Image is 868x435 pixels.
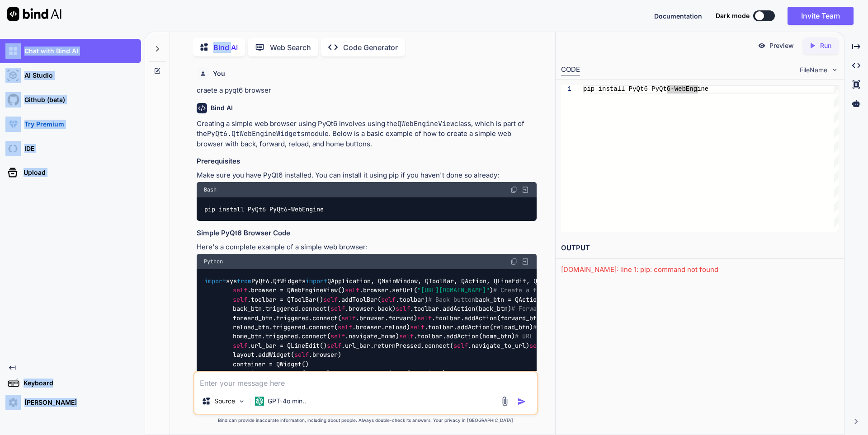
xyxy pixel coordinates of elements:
[716,11,750,20] span: Dark mode
[21,47,78,56] p: Chat with Bind AI
[381,295,396,304] span: self
[20,168,46,177] p: Upload
[453,341,468,350] span: self
[197,85,537,96] p: craete a pyqt6 browser
[213,69,225,78] h6: You
[417,314,432,322] span: self
[493,286,558,295] span: # Create a toolbar
[511,305,569,313] span: # Forward button
[21,144,34,153] p: IDE
[533,323,580,331] span: # Home button
[446,369,598,377] span: # Update the URL bar when the page changes
[233,295,247,304] span: self
[204,186,217,193] span: Bash
[21,71,53,80] p: AI Studio
[204,277,226,285] span: import
[204,205,325,214] code: pip install PyQt6 PyQt6-WebEngine
[788,7,854,25] button: Invite Team
[197,242,537,253] p: Here's a complete example of a simple web browser:
[654,11,702,21] button: Documentation
[330,369,345,377] span: self
[410,323,425,331] span: self
[345,286,359,295] span: self
[5,92,21,108] img: githubLight
[213,42,238,53] p: Bind AI
[211,103,233,112] h6: Bind AI
[517,397,526,406] img: icon
[556,238,844,259] h2: OUTPUT
[510,186,518,193] img: copy
[255,397,264,406] img: GPT-4o mini
[233,286,247,295] span: self
[207,129,305,138] code: PyQt6.QtWebEngineWidgets
[5,43,21,59] img: chat
[5,395,21,410] img: settings
[769,41,794,50] p: Preview
[521,186,529,194] img: Open in Browser
[330,332,345,341] span: self
[561,65,580,75] div: CODE
[583,85,708,93] span: pip install PyQt6 PyQt6-WebEngine
[20,379,53,388] p: Keyboard
[510,258,518,265] img: copy
[237,277,251,285] span: from
[294,351,309,359] span: self
[268,397,306,406] p: GPT-4o min..
[515,332,547,341] span: # URL bar
[306,277,327,285] span: import
[5,141,21,156] img: darkCloudIdeIcon
[397,119,454,128] code: QWebEngineView
[561,85,571,94] div: 1
[233,341,247,350] span: self
[327,341,341,350] span: self
[529,341,544,350] span: self
[214,397,235,406] p: Source
[21,120,64,129] p: Try Premium
[338,323,352,331] span: self
[7,7,61,21] img: Bind AI
[270,42,311,53] p: Web Search
[5,117,21,132] img: premium
[500,396,510,407] img: attachment
[5,68,21,83] img: ai-studio
[521,257,529,266] img: Open in Browser
[197,156,537,167] h3: Prerequisites
[330,305,345,313] span: self
[197,228,537,239] h3: Simple PyQt6 Browser Code
[197,119,537,150] p: Creating a simple web browser using PyQt6 involves using the class, which is part of the module. ...
[417,286,490,295] span: "[URL][DOMAIN_NAME]"
[654,12,702,20] span: Documentation
[21,398,77,407] p: [PERSON_NAME]
[21,95,65,104] p: Github (beta)
[323,295,338,304] span: self
[341,314,356,322] span: self
[820,41,831,50] p: Run
[197,170,537,181] p: Make sure you have PyQt6 installed. You can install it using pip if you haven't done so already:
[343,42,398,53] p: Code Generator
[238,398,245,405] img: Pick Models
[831,66,839,74] img: chevron down
[204,258,223,265] span: Python
[399,332,414,341] span: self
[800,65,827,75] span: FileName
[396,305,410,313] span: self
[428,295,475,304] span: # Back button
[758,42,766,50] img: preview
[193,417,538,424] p: Bind can provide inaccurate information, including about people. Always double-check its answers....
[561,265,839,275] div: [DOMAIN_NAME]: line 1: pip: command not found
